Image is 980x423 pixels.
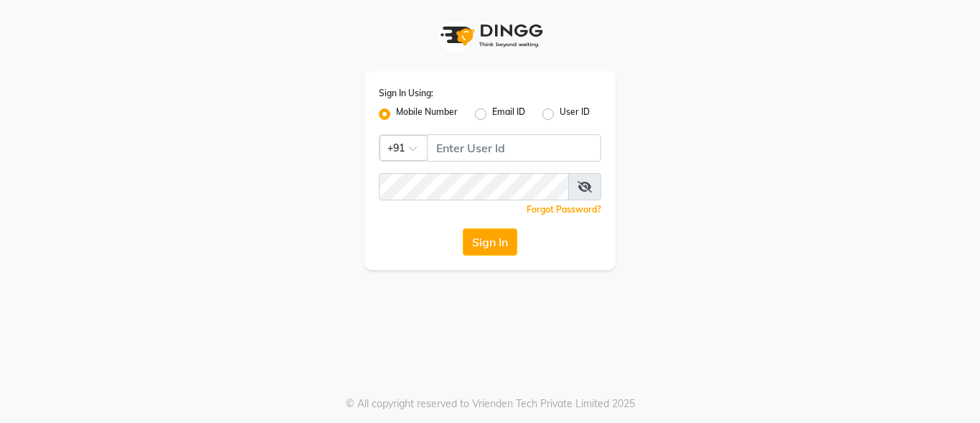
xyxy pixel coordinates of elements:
[379,173,569,200] input: Username
[527,204,601,215] a: Forgot Password?
[427,134,601,162] input: Username
[492,106,525,123] label: Email ID
[433,14,547,57] img: logo1.svg
[396,106,458,123] label: Mobile Number
[463,228,517,256] button: Sign In
[379,87,433,100] label: Sign In Using:
[560,106,590,123] label: User ID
